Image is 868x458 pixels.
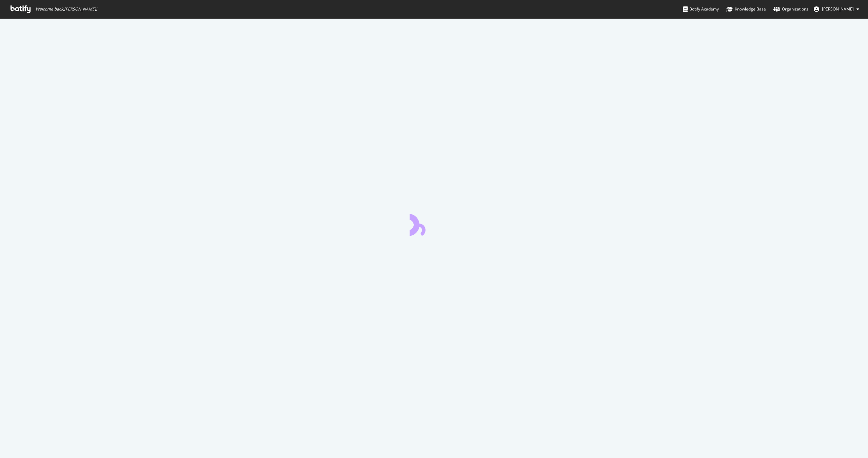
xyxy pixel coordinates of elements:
[683,6,719,13] div: Botify Academy
[822,6,854,12] span: Meredith Gummerson
[726,6,766,13] div: Knowledge Base
[808,4,865,15] button: [PERSON_NAME]
[773,6,808,13] div: Organizations
[36,6,97,12] span: Welcome back, [PERSON_NAME] !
